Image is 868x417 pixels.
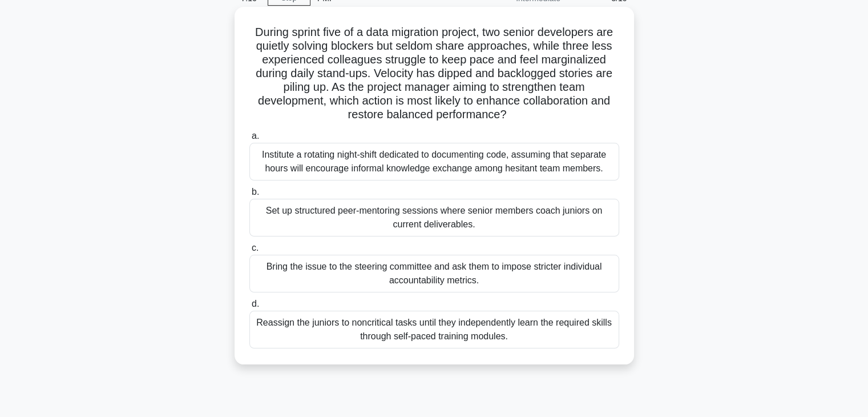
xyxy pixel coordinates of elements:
div: Set up structured peer-mentoring sessions where senior members coach juniors on current deliverab... [249,199,619,236]
span: a. [252,131,259,141]
div: Institute a rotating night-shift dedicated to documenting code, assuming that separate hours will... [249,143,619,181]
div: Reassign the juniors to noncritical tasks until they independently learn the required skills thro... [249,311,619,348]
h5: During sprint five of a data migration project, two senior developers are quietly solving blocker... [248,25,620,122]
div: Bring the issue to the steering committee and ask them to impose stricter individual accountabili... [249,255,619,292]
span: d. [252,299,259,308]
span: b. [252,187,259,197]
span: c. [252,243,259,252]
